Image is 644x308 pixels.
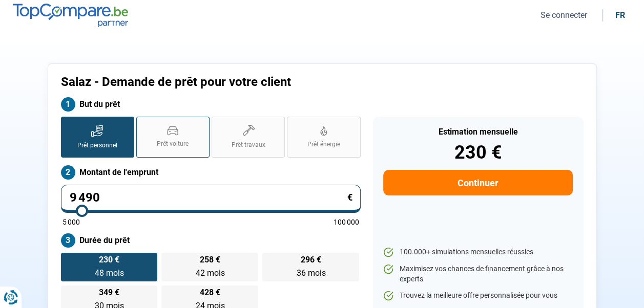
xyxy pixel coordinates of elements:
[195,268,224,278] span: 42 mois
[383,247,572,257] li: 100.000+ simulations mensuelles réussies
[383,264,572,284] li: Maximisez vos chances de financement grâce à nos experts
[383,143,572,162] div: 230 €
[296,268,325,278] span: 36 mois
[615,10,625,20] div: fr
[383,291,572,301] li: Trouvez la meilleure offre personnalisée pour vous
[200,256,220,264] span: 258 €
[99,289,119,297] span: 349 €
[77,141,117,150] span: Prêt personnel
[383,170,572,195] button: Continuer
[232,141,265,149] span: Prêt travaux
[157,140,189,148] span: Prêt voiture
[200,289,220,297] span: 428 €
[13,4,128,27] img: TopCompare.be
[99,256,119,264] span: 230 €
[61,165,361,180] label: Montant de l'emprunt
[94,268,123,278] span: 48 mois
[61,75,450,90] h1: Salaz - Demande de prêt pour votre client
[301,256,321,264] span: 296 €
[61,97,361,112] label: But du prêt
[334,218,359,226] span: 100 000
[63,218,80,226] span: 5 000
[537,10,590,20] button: Se connecter
[383,128,572,136] div: Estimation mensuelle
[307,140,340,149] span: Prêt énergie
[61,233,361,248] label: Durée du prêt
[347,193,352,202] span: €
